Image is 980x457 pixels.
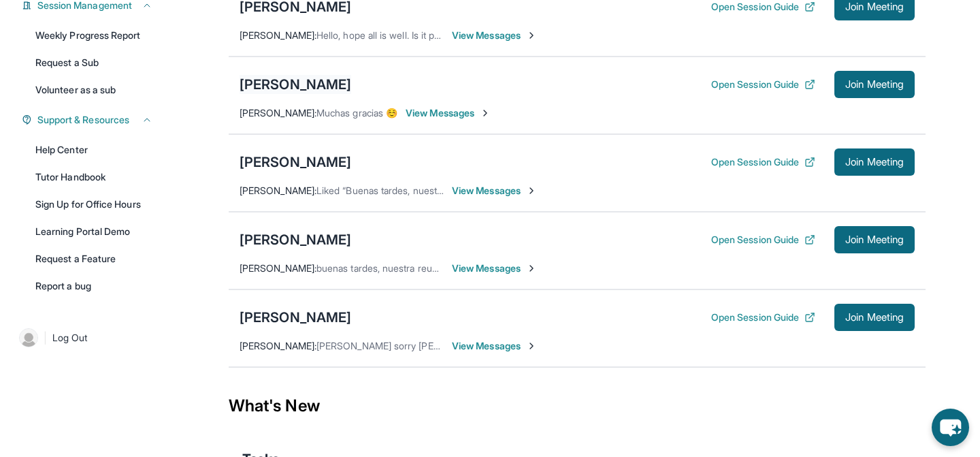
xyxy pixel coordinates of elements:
span: [PERSON_NAME] : [240,107,316,119]
button: Join Meeting [834,304,915,331]
button: chat-button [932,409,969,446]
span: View Messages [452,29,537,42]
a: Sign Up for Office Hours [27,192,161,217]
span: [PERSON_NAME] : [240,185,316,196]
img: user-img [19,328,38,347]
span: Join Meeting [845,80,904,89]
span: Log Out [52,331,88,345]
span: Muchas gracias ☺️ [316,107,397,119]
span: Hello, hope all is well. Is it possible to change the session to 4 pm for [DATE]? [316,29,651,41]
a: Request a Sub [27,50,161,75]
img: Chevron-Right [526,185,537,196]
div: [PERSON_NAME] [240,308,351,327]
span: Join Meeting [845,158,904,166]
button: Open Session Guide [711,311,815,324]
span: View Messages [406,106,491,120]
a: Volunteer as a sub [27,78,161,102]
img: Chevron-Right [480,108,491,119]
a: Weekly Progress Report [27,23,161,48]
span: | [44,330,47,346]
button: Open Session Guide [711,78,815,91]
button: Join Meeting [834,226,915,253]
span: Liked “Buenas tardes, nuestra reunión comenzará en 35 minutos, nos vemos pronto” [316,185,683,196]
button: Support & Resources [32,113,152,127]
span: Join Meeting [845,236,904,244]
img: Chevron-Right [526,341,537,351]
a: Request a Feature [27,247,161,271]
div: [PERSON_NAME] [240,75,351,94]
button: Open Session Guide [711,155,815,169]
button: Join Meeting [834,148,915,176]
div: [PERSON_NAME] [240,230,351,249]
a: Learning Portal Demo [27,219,161,244]
span: Join Meeting [845,313,904,321]
span: buenas tardes, nuestra reunión comenzará en 1 hora, nos vemos pronto [316,262,626,274]
span: View Messages [452,262,537,275]
span: [PERSON_NAME] sorry [PERSON_NAME] estaba trabajando apenas salí no avía visto su mensaje [316,340,730,351]
a: Report a bug [27,274,161,298]
span: View Messages [452,339,537,353]
span: [PERSON_NAME] : [240,29,316,41]
span: [PERSON_NAME] : [240,340,316,351]
img: Chevron-Right [526,30,537,41]
div: What's New [229,376,926,436]
a: Help Center [27,138,161,162]
div: [PERSON_NAME] [240,153,351,172]
span: [PERSON_NAME] : [240,262,316,274]
span: Support & Resources [37,113,129,127]
button: Join Meeting [834,71,915,98]
img: Chevron-Right [526,263,537,274]
a: Tutor Handbook [27,165,161,189]
span: View Messages [452,184,537,198]
span: Join Meeting [845,3,904,11]
a: |Log Out [14,323,161,353]
button: Open Session Guide [711,233,815,247]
